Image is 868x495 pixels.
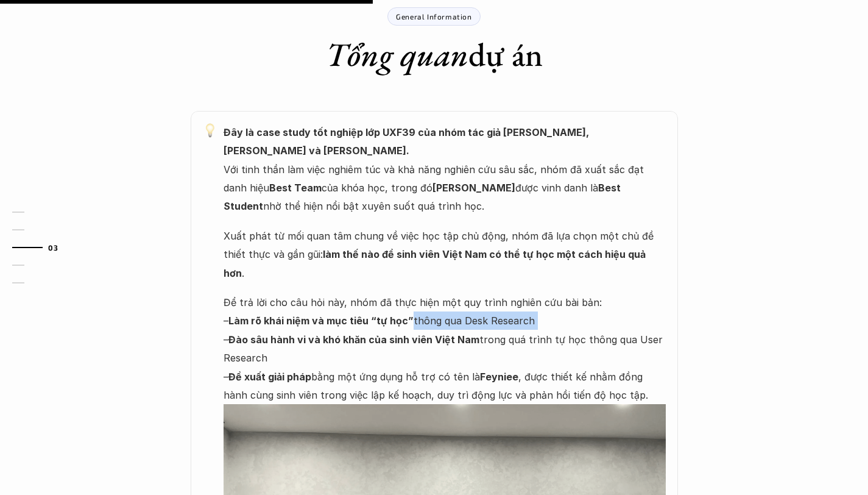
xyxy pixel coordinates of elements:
[12,240,70,255] a: 03
[224,293,666,404] p: Để trả lời cho câu hỏi này, nhóm đã thực hiện một quy trình nghiên cứu bài bản: – thông qua Desk ...
[326,35,543,74] h1: dự án
[228,371,311,383] strong: Đề xuất giải pháp
[224,248,648,279] strong: làm thế nào để sinh viên Việt Nam có thể tự học một cách hiệu quả hơn
[432,182,515,194] strong: [PERSON_NAME]
[269,182,322,194] strong: Best Team
[224,123,666,216] p: Với tinh thần làm việc nghiêm túc và khả năng nghiên cứu sâu sắc, nhóm đã xuất sắc đạt danh hiệu ...
[48,243,58,252] strong: 03
[228,315,414,327] strong: Làm rõ khái niệm và mục tiêu “tự học”
[228,333,479,346] strong: Đào sâu hành vi và khó khăn của sinh viên Việt Nam
[224,227,666,282] p: Xuất phát từ mối quan tâm chung về việc học tập chủ động, nhóm đã lựa chọn một chủ đề thiết thực ...
[326,33,468,76] em: Tổng quan
[224,126,591,157] strong: Đây là case study tốt nghiệp lớp UXF39 của nhóm tác giả [PERSON_NAME], [PERSON_NAME] và [PERSON_N...
[480,371,518,383] strong: Feyniee
[396,12,471,21] p: General Information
